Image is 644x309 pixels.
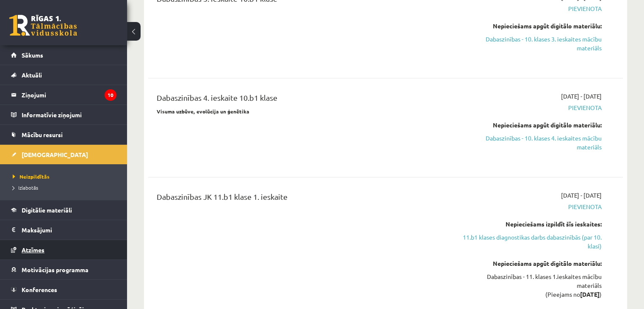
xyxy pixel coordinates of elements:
[561,92,602,101] span: [DATE] - [DATE]
[22,246,44,254] span: Atzīmes
[11,105,116,124] a: Informatīvie ziņojumi
[22,151,88,158] span: [DEMOGRAPHIC_DATA]
[462,121,602,130] div: Nepieciešams apgūt digitālo materiālu:
[11,65,116,85] a: Aktuāli
[462,272,602,299] div: Dabaszinības - 11. klases 1.ieskaites mācību materiāls (Pieejams no )
[462,35,602,52] a: Dabaszinības - 10. klases 3. ieskaites mācību materiāls
[13,184,119,191] a: Izlabotās
[22,51,43,59] span: Sākums
[11,260,116,279] a: Motivācijas programma
[462,4,602,13] span: Pievienota
[11,280,116,299] a: Konferences
[13,184,38,191] span: Izlabotās
[157,191,449,207] div: Dabaszinības JK 11.b1 klase 1. ieskaite
[561,191,602,200] span: [DATE] - [DATE]
[11,45,116,65] a: Sākums
[22,286,57,293] span: Konferences
[105,89,116,101] i: 10
[462,22,602,30] div: Nepieciešams apgūt digitālo materiālu:
[22,131,63,138] span: Mācību resursi
[22,206,72,214] span: Digitālie materiāli
[22,85,116,105] legend: Ziņojumi
[157,108,249,115] strong: Visuma uzbūve, evolūcija un ģenētika
[9,15,77,36] a: Rīgas 1. Tālmācības vidusskola
[462,103,602,112] span: Pievienota
[462,233,602,251] a: 11.b1 klases diagnostikas darbs dabaszinībās (par 10. klasi)
[13,173,50,180] span: Neizpildītās
[22,220,116,240] legend: Maksājumi
[11,200,116,220] a: Digitālie materiāli
[22,71,42,79] span: Aktuāli
[11,220,116,240] a: Maksājumi
[22,105,116,124] legend: Informatīvie ziņojumi
[11,125,116,144] a: Mācību resursi
[22,266,88,273] span: Motivācijas programma
[462,259,602,268] div: Nepieciešams apgūt digitālo materiālu:
[580,290,600,298] strong: [DATE]
[13,173,119,180] a: Neizpildītās
[11,85,116,105] a: Ziņojumi10
[11,240,116,259] a: Atzīmes
[462,220,602,229] div: Nepieciešams izpildīt šīs ieskaites:
[462,202,602,211] span: Pievienota
[11,145,116,164] a: [DEMOGRAPHIC_DATA]
[157,92,449,108] div: Dabaszinības 4. ieskaite 10.b1 klase
[462,134,602,152] a: Dabaszinības - 10. klases 4. ieskaites mācību materiāls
